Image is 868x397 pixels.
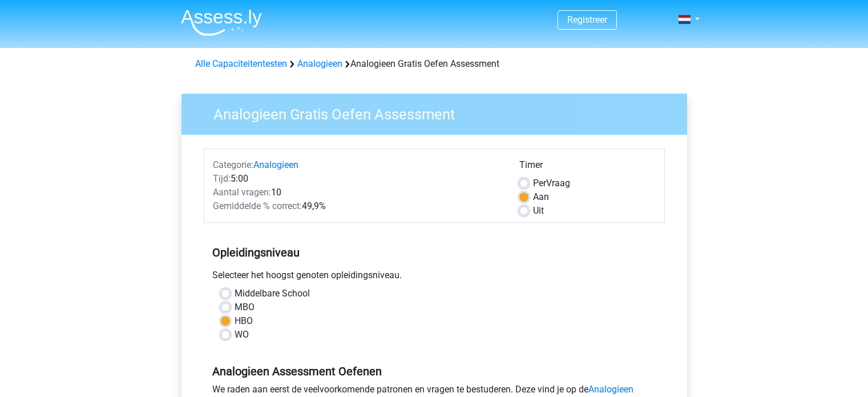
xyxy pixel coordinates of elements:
[213,173,231,184] span: Tijd:
[235,314,253,328] label: HBO
[533,178,546,189] span: Per
[533,204,544,218] label: Uit
[204,199,511,213] div: 49,9%
[181,9,262,36] img: Assessly
[212,241,656,264] h5: Opleidingsniveau
[191,57,678,71] div: Analogieen Gratis Oefen Assessment
[235,300,255,314] label: MBO
[253,159,298,170] a: Analogieen
[235,287,310,300] label: Middelbare School
[195,58,287,69] a: Alle Capaciteitentesten
[297,58,342,69] a: Analogieen
[533,190,549,204] label: Aan
[213,187,271,198] span: Aantal vragen:
[204,268,665,287] div: Selecteer het hoogst genoten opleidingsniveau.
[213,159,253,170] span: Categorie:
[200,101,679,123] h3: Analogieen Gratis Oefen Assessment
[235,328,249,342] label: WO
[204,172,511,186] div: 5:00
[519,158,656,177] div: Timer
[567,14,607,25] a: Registreer
[213,200,302,211] span: Gemiddelde % correct:
[204,186,511,199] div: 10
[212,364,656,378] h5: Analogieen Assessment Oefenen
[533,177,570,190] label: Vraag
